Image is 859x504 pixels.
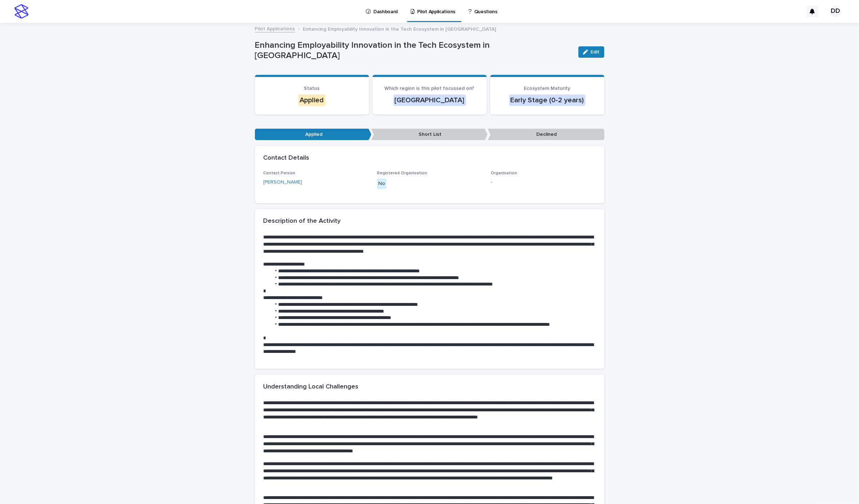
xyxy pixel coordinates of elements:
a: [PERSON_NAME] [264,179,302,186]
span: Status [304,86,320,91]
div: [GEOGRAPHIC_DATA] [393,94,466,106]
p: Enhancing Employability Innovation in the Tech Ecosystem in [GEOGRAPHIC_DATA] [255,40,573,61]
span: Ecosystem Maturity [524,86,571,91]
span: Contact Person [264,171,296,175]
img: stacker-logo-s-only.png [14,4,29,19]
div: Early Stage (0-2 years) [509,94,586,106]
h2: Contact Details [264,154,310,162]
div: DD [830,6,841,17]
span: Edit [591,50,600,55]
button: Edit [578,46,604,58]
a: Pilot Applications [255,24,295,32]
p: - [491,179,596,186]
span: Organisation [491,171,517,175]
span: Which region is this pilot focussed on? [385,86,475,91]
p: Short List [371,129,488,140]
p: Applied [255,129,372,140]
h2: Understanding Local Challenges [264,383,359,391]
div: Applied [298,94,326,106]
span: Registered Organisation [377,171,427,175]
h2: Description of the Activity [264,217,341,225]
p: Declined [488,129,604,140]
div: No [377,179,387,189]
p: Enhancing Employability Innovation in the Tech Ecosystem in [GEOGRAPHIC_DATA] [303,25,496,32]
